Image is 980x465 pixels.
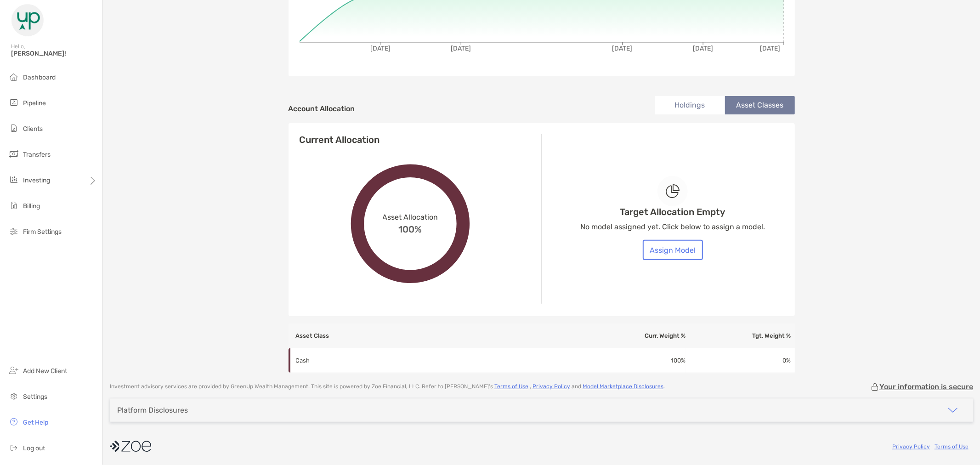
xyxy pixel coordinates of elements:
[399,221,422,235] span: 100%
[289,104,355,113] h4: Account Allocation
[296,355,425,366] p: Cash
[110,383,665,390] p: Investment advisory services are provided by GreenUp Wealth Management . This site is powered by ...
[620,206,725,217] h4: Target Allocation Empty
[23,393,47,401] span: Settings
[584,348,686,373] td: 100 %
[8,365,19,376] img: add_new_client icon
[23,202,40,210] span: Billing
[580,221,765,232] p: No model assigned yet. Click below to assign a model.
[8,123,19,134] img: clients icon
[8,148,19,159] img: transfers icon
[583,383,663,390] a: Model Marketplace Disclosures
[23,125,43,133] span: Clients
[23,444,45,452] span: Log out
[8,174,19,185] img: investing icon
[8,416,19,427] img: get-help icon
[8,442,19,453] img: logout icon
[23,74,56,81] span: Dashboard
[8,97,19,108] img: pipeline icon
[300,134,380,145] h4: Current Allocation
[655,96,725,114] li: Holdings
[759,45,780,52] tspan: [DATE]
[8,226,19,237] img: firm-settings icon
[23,228,62,236] span: Firm Settings
[11,50,97,57] span: [PERSON_NAME]!
[8,200,19,211] img: billing icon
[643,240,703,260] button: Assign Model
[8,71,19,82] img: dashboard icon
[686,348,794,373] td: 0 %
[879,382,973,391] p: Your information is secure
[11,4,44,37] img: Zoe Logo
[451,45,471,52] tspan: [DATE]
[8,391,19,402] img: settings icon
[693,45,713,52] tspan: [DATE]
[584,323,686,348] th: Curr. Weight %
[370,45,390,52] tspan: [DATE]
[494,383,528,390] a: Terms of Use
[110,436,151,457] img: company logo
[289,323,584,348] th: Asset Class
[117,406,188,414] div: Platform Disclosures
[612,45,632,52] tspan: [DATE]
[23,367,67,375] span: Add New Client
[935,443,969,450] a: Terms of Use
[23,419,48,426] span: Get Help
[383,213,438,221] span: Asset Allocation
[725,96,795,114] li: Asset Classes
[23,99,46,107] span: Pipeline
[23,176,50,184] span: Investing
[23,151,51,159] span: Transfers
[947,405,958,416] img: icon arrow
[532,383,570,390] a: Privacy Policy
[686,323,794,348] th: Tgt. Weight %
[892,443,930,450] a: Privacy Policy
